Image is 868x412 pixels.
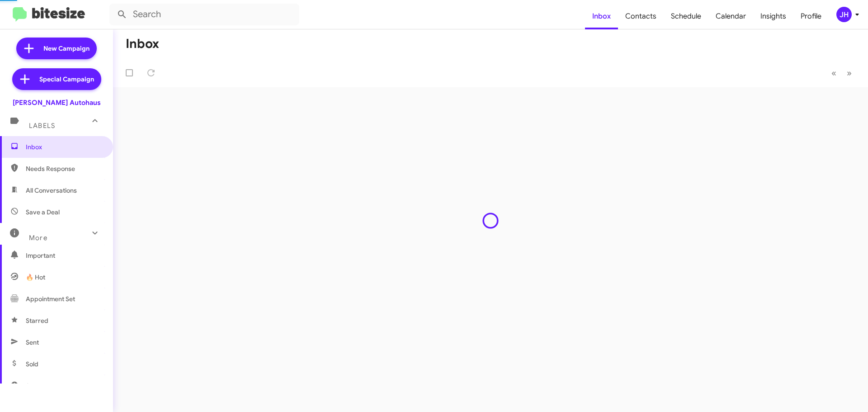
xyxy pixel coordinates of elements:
[664,3,708,29] a: Schedule
[585,3,618,29] a: Inbox
[836,7,852,22] div: JH
[26,381,74,390] span: Sold Responded
[109,4,299,25] input: Search
[26,294,75,303] span: Appointment Set
[793,3,829,29] a: Profile
[831,67,836,79] span: «
[16,38,97,59] a: New Campaign
[26,164,103,173] span: Needs Response
[826,64,842,82] button: Previous
[13,98,101,107] div: [PERSON_NAME] Autohaus
[26,251,103,260] span: Important
[753,3,793,29] a: Insights
[847,67,852,79] span: »
[29,234,47,242] span: More
[43,44,90,53] span: New Campaign
[126,37,159,51] h1: Inbox
[12,68,101,90] a: Special Campaign
[39,75,94,84] span: Special Campaign
[826,64,857,82] nav: Page navigation example
[26,186,77,195] span: All Conversations
[26,360,38,369] span: Sold
[829,7,858,22] button: JH
[29,122,55,130] span: Labels
[618,3,664,29] a: Contacts
[26,208,60,217] span: Save a Deal
[26,316,48,325] span: Starred
[841,64,857,82] button: Next
[26,142,103,152] span: Inbox
[708,3,753,29] a: Calendar
[26,273,45,282] span: 🔥 Hot
[26,338,39,347] span: Sent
